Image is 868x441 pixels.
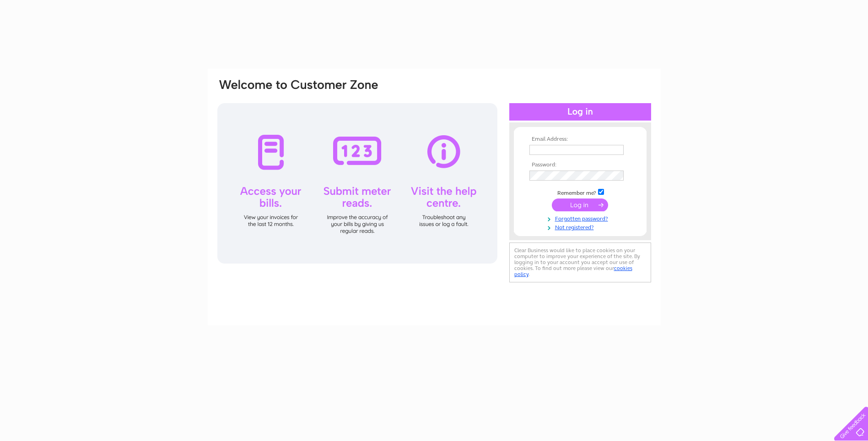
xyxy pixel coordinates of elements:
[527,136,633,143] th: Email Address:
[527,187,633,197] td: Remember me?
[552,198,608,211] input: Submit
[509,243,651,282] div: Clear Business would like to place cookies on your computer to improve your experience of the sit...
[514,265,632,277] a: cookies policy
[527,162,633,168] th: Password:
[529,214,633,222] a: Forgotten password?
[529,222,633,231] a: Not registered?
